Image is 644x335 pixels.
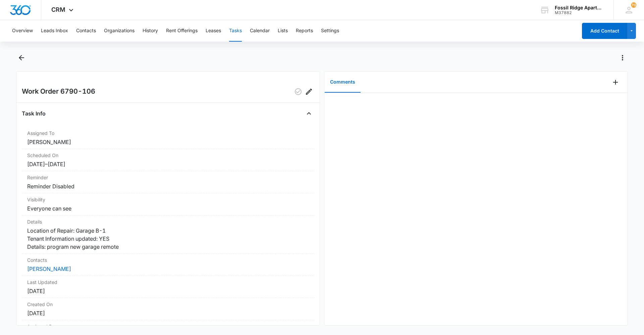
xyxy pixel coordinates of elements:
[325,72,361,93] button: Comments
[22,149,314,171] div: Scheduled On[DATE]–[DATE]
[166,20,198,42] button: Rent Offerings
[22,216,314,254] div: DetailsLocation of Repair: Garage B-1 Tenant Information updated: YES Details: program new garage...
[229,20,242,42] button: Tasks
[22,193,314,216] div: VisibilityEveryone can see
[610,77,621,88] button: Add Comment
[555,10,604,15] div: account id
[22,254,314,276] div: Contacts[PERSON_NAME]
[555,5,604,10] div: account name
[22,86,95,97] h2: Work Order 6790-106
[631,2,636,8] div: notifications count
[27,301,309,308] dt: Created On
[51,6,65,13] span: CRM
[27,174,309,181] dt: Reminder
[296,20,313,42] button: Reports
[27,287,309,295] dd: [DATE]
[27,130,309,137] dt: Assigned To
[27,196,309,203] dt: Visibility
[104,20,135,42] button: Organizations
[22,276,314,298] div: Last Updated[DATE]
[76,20,96,42] button: Contacts
[27,204,309,212] dd: Everyone can see
[304,86,314,97] button: Edit
[321,20,339,42] button: Settings
[22,171,314,193] div: ReminderReminder Disabled
[27,182,309,190] dd: Reminder Disabled
[27,160,309,168] dd: [DATE] – [DATE]
[27,256,309,264] dt: Contacts
[304,108,314,119] button: Close
[22,127,314,149] div: Assigned To[PERSON_NAME]
[631,2,636,8] span: 70
[16,52,26,63] button: Back
[617,52,628,63] button: Actions
[12,20,33,42] button: Overview
[143,20,158,42] button: History
[27,266,71,272] a: [PERSON_NAME]
[22,109,46,117] h4: Task Info
[27,279,309,286] dt: Last Updated
[206,20,221,42] button: Leases
[27,218,309,225] dt: Details
[278,20,288,42] button: Lists
[250,20,270,42] button: Calendar
[27,323,309,330] dt: Assigned By
[27,309,309,317] dd: [DATE]
[27,152,309,159] dt: Scheduled On
[41,20,68,42] button: Leads Inbox
[22,298,314,320] div: Created On[DATE]
[27,227,309,251] dd: Location of Repair: Garage B-1 Tenant Information updated: YES Details: program new garage remote
[27,138,309,146] dd: [PERSON_NAME]
[582,23,627,39] button: Add Contact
